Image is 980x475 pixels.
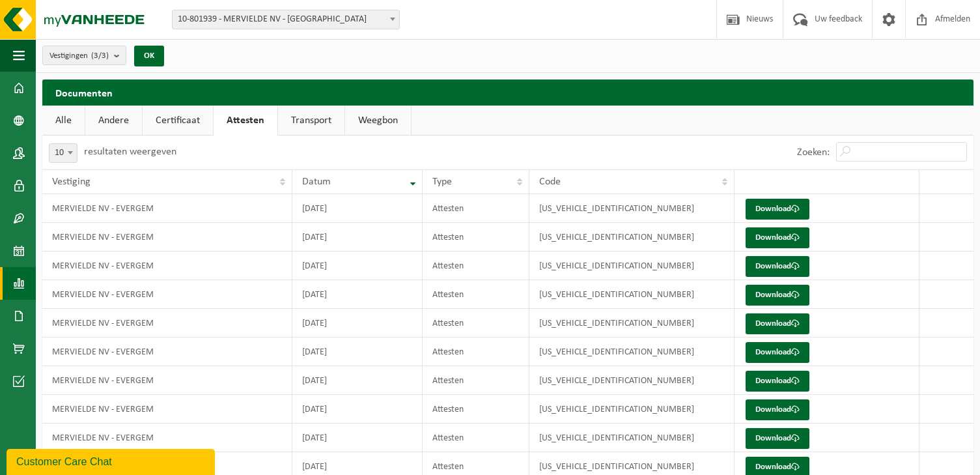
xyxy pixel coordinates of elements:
[134,46,164,66] button: OK
[529,223,735,252] td: [US_VEHICLE_IDENTIFICATION_NUMBER]
[529,338,735,366] td: [US_VEHICLE_IDENTIFICATION_NUMBER]
[432,177,452,187] span: Type
[42,223,292,252] td: MERVIELDE NV - EVERGEM
[423,395,529,424] td: Attesten
[423,252,529,280] td: Attesten
[746,399,809,420] a: Download
[529,424,735,452] td: [US_VEHICLE_IDENTIFICATION_NUMBER]
[423,424,529,452] td: Attesten
[746,313,809,334] a: Download
[292,366,423,395] td: [DATE]
[797,147,830,158] label: Zoeken:
[52,177,91,187] span: Vestiging
[49,46,109,66] span: Vestigingen
[214,106,277,136] a: Attesten
[423,194,529,223] td: Attesten
[746,371,809,392] a: Download
[746,227,809,248] a: Download
[42,424,292,452] td: MERVIELDE NV - EVERGEM
[529,366,735,395] td: [US_VEHICLE_IDENTIFICATION_NUMBER]
[143,106,213,136] a: Certificaat
[42,338,292,366] td: MERVIELDE NV - EVERGEM
[292,395,423,424] td: [DATE]
[746,285,809,306] a: Download
[529,194,735,223] td: [US_VEHICLE_IDENTIFICATION_NUMBER]
[529,280,735,309] td: [US_VEHICLE_IDENTIFICATION_NUMBER]
[7,446,217,475] iframe: chat widget
[173,10,399,29] span: 10-801939 - MERVIELDE NV - EVERGEM
[423,309,529,338] td: Attesten
[42,395,292,424] td: MERVIELDE NV - EVERGEM
[42,46,126,65] button: Vestigingen(3/3)
[529,252,735,280] td: [US_VEHICLE_IDENTIFICATION_NUMBER]
[42,194,292,223] td: MERVIELDE NV - EVERGEM
[292,223,423,252] td: [DATE]
[529,309,735,338] td: [US_VEHICLE_IDENTIFICATION_NUMBER]
[42,252,292,280] td: MERVIELDE NV - EVERGEM
[746,199,809,220] a: Download
[345,106,411,136] a: Weegbon
[292,194,423,223] td: [DATE]
[292,252,423,280] td: [DATE]
[746,428,809,449] a: Download
[423,223,529,252] td: Attesten
[423,338,529,366] td: Attesten
[42,309,292,338] td: MERVIELDE NV - EVERGEM
[746,256,809,277] a: Download
[42,366,292,395] td: MERVIELDE NV - EVERGEM
[85,106,142,136] a: Andere
[84,147,176,157] label: resultaten weergeven
[292,309,423,338] td: [DATE]
[49,143,77,163] span: 10
[529,395,735,424] td: [US_VEHICLE_IDENTIFICATION_NUMBER]
[746,342,809,363] a: Download
[292,424,423,452] td: [DATE]
[172,10,400,29] span: 10-801939 - MERVIELDE NV - EVERGEM
[292,280,423,309] td: [DATE]
[42,106,85,136] a: Alle
[91,51,109,60] count: (3/3)
[49,144,77,162] span: 10
[539,177,561,187] span: Code
[278,106,344,136] a: Transport
[292,338,423,366] td: [DATE]
[423,280,529,309] td: Attesten
[302,177,331,187] span: Datum
[42,280,292,309] td: MERVIELDE NV - EVERGEM
[42,79,973,105] h2: Documenten
[423,366,529,395] td: Attesten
